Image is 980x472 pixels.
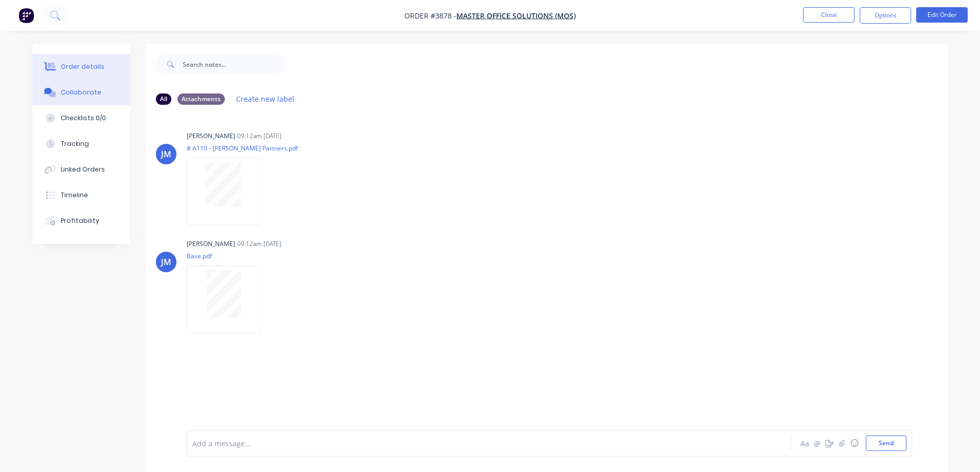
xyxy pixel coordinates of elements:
[848,437,861,449] button: ☺
[183,54,284,74] input: Search notes...
[916,7,968,23] button: Edit Order
[803,7,854,23] button: Close
[32,80,130,105] button: Collaborate
[61,139,89,148] div: Tracking
[187,131,235,141] div: [PERSON_NAME]
[161,148,171,160] div: JM
[61,191,88,200] div: Timeline
[187,252,271,260] p: Base.pdf
[19,8,34,23] img: Factory
[32,157,130,182] button: Linked Orders
[32,105,130,131] button: Checklists 0/0
[61,114,106,123] div: Checklists 0/0
[187,239,235,249] div: [PERSON_NAME]
[799,437,811,449] button: Aa
[61,88,101,97] div: Collaborate
[61,62,104,71] div: Order details
[61,216,99,225] div: Profitability
[456,11,576,21] a: Master Office Solutions (MOS)
[161,256,171,268] div: JM
[231,92,300,106] button: Create new label
[32,182,130,208] button: Timeline
[860,7,911,24] button: Options
[32,208,130,234] button: Profitability
[237,239,281,249] div: 09:12am [DATE]
[177,93,225,105] div: Attachments
[811,437,824,449] button: @
[237,131,281,141] div: 09:12am [DATE]
[32,131,130,157] button: Tracking
[61,165,105,174] div: Linked Orders
[32,54,130,80] button: Order details
[866,436,906,451] button: Send
[156,93,171,105] div: All
[187,144,298,153] p: # A110 - [PERSON_NAME] Partners.pdf
[404,11,456,21] span: Order #3878 -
